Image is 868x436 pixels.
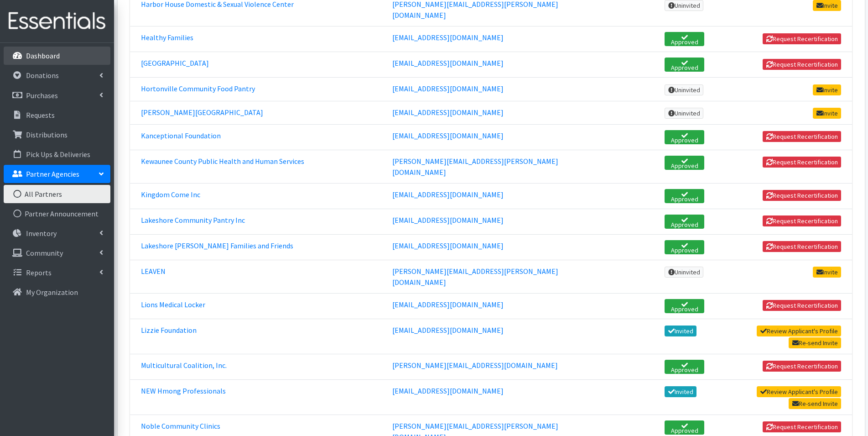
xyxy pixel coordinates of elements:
[26,91,58,100] p: Purchases
[665,386,696,397] span: Invited
[789,398,841,409] a: Re-send Invite
[665,84,703,95] span: Uninvited
[665,108,703,119] span: Uninvited
[392,241,504,250] a: [EMAIL_ADDRESS][DOMAIN_NAME]
[4,47,110,65] a: Dashboard
[763,215,841,226] button: Request Recertification
[392,58,504,68] a: [EMAIL_ADDRESS][DOMAIN_NAME]
[26,169,79,179] p: Partner Agencies
[665,299,704,313] span: Approved
[813,108,841,119] a: Invite
[141,190,200,199] a: Kingdom Come Inc
[665,58,704,72] span: Approved
[26,229,57,238] p: Inventory
[392,84,504,93] a: [EMAIL_ADDRESS][DOMAIN_NAME]
[4,6,110,37] img: HumanEssentials
[665,360,704,374] span: Approved
[763,300,841,311] button: Request Recertification
[392,386,504,395] a: [EMAIL_ADDRESS][DOMAIN_NAME]
[141,300,205,309] a: Lions Medical Locker
[392,361,558,370] a: [PERSON_NAME][EMAIL_ADDRESS][DOMAIN_NAME]
[26,71,59,80] p: Donations
[4,185,110,203] a: All Partners
[26,288,78,297] p: My Organization
[813,84,841,95] a: Invite
[763,157,841,168] button: Request Recertification
[141,267,166,276] a: LEAVEN
[26,248,63,257] p: Community
[763,59,841,70] button: Request Recertification
[665,420,704,435] span: Approved
[763,131,841,142] button: Request Recertification
[665,267,703,278] span: Uninvited
[665,130,704,144] span: Approved
[141,421,220,431] a: Noble Community Clinics
[757,386,841,397] a: Review Applicant's Profile
[141,386,226,395] a: NEW Hmong Professionals
[392,267,558,287] a: [PERSON_NAME][EMAIL_ADDRESS][PERSON_NAME][DOMAIN_NAME]
[392,33,504,42] a: [EMAIL_ADDRESS][DOMAIN_NAME]
[141,241,293,250] a: Lakeshore [PERSON_NAME] Families and Friends
[763,421,841,432] button: Request Recertification
[763,33,841,44] button: Request Recertification
[392,326,504,335] a: [EMAIL_ADDRESS][DOMAIN_NAME]
[4,263,110,282] a: Reports
[392,157,558,177] a: [PERSON_NAME][EMAIL_ADDRESS][PERSON_NAME][DOMAIN_NAME]
[757,326,841,336] a: Review Applicant's Profile
[141,157,304,166] a: Kewaunee County Public Health and Human Services
[665,240,704,254] span: Approved
[26,150,90,159] p: Pick Ups & Deliveries
[26,51,60,60] p: Dashboard
[4,224,110,242] a: Inventory
[4,244,110,262] a: Community
[26,268,52,277] p: Reports
[141,326,197,335] a: Lizzie Foundation
[4,283,110,301] a: My Organization
[26,130,68,139] p: Distributions
[141,58,209,68] a: [GEOGRAPHIC_DATA]
[813,267,841,278] a: Invite
[392,131,504,140] a: [EMAIL_ADDRESS][DOMAIN_NAME]
[141,131,221,140] a: Kanceptional Foundation
[665,326,696,336] span: Invited
[665,189,704,203] span: Approved
[141,108,263,117] a: [PERSON_NAME][GEOGRAPHIC_DATA]
[665,156,704,170] span: Approved
[141,84,255,93] a: Hortonville Community Food Pantry
[789,337,841,348] a: Re-send Invite
[392,190,504,199] a: [EMAIL_ADDRESS][DOMAIN_NAME]
[665,215,704,229] span: Approved
[665,32,704,46] span: Approved
[4,106,110,124] a: Requests
[763,241,841,252] button: Request Recertification
[4,86,110,105] a: Purchases
[4,126,110,144] a: Distributions
[141,215,245,225] a: Lakeshore Community Pantry Inc
[4,66,110,84] a: Donations
[141,361,227,370] a: Multicultural Coalition, Inc.
[4,205,110,223] a: Partner Announcement
[26,110,55,120] p: Requests
[763,361,841,372] button: Request Recertification
[392,300,504,309] a: [EMAIL_ADDRESS][DOMAIN_NAME]
[392,108,504,117] a: [EMAIL_ADDRESS][DOMAIN_NAME]
[4,165,110,183] a: Partner Agencies
[4,145,110,163] a: Pick Ups & Deliveries
[763,190,841,201] button: Request Recertification
[392,215,504,225] a: [EMAIL_ADDRESS][DOMAIN_NAME]
[141,33,193,42] a: Healthy Families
